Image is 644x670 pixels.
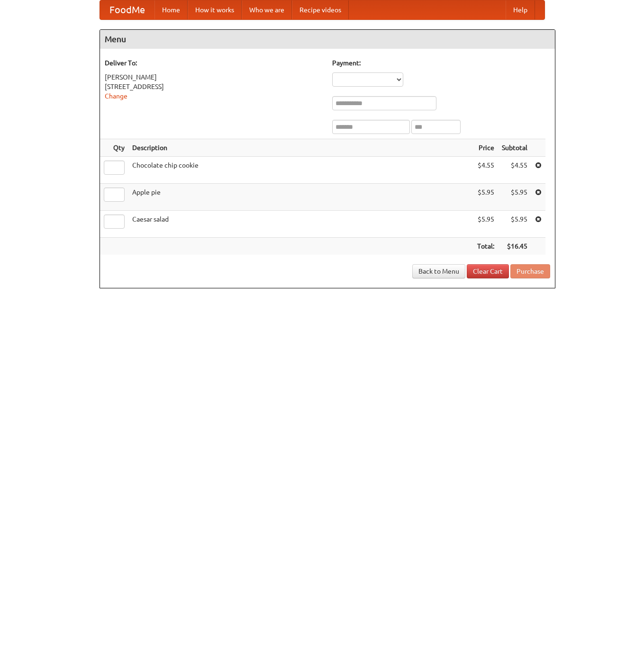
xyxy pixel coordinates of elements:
[473,157,498,184] td: $4.55
[100,139,128,157] th: Qty
[498,238,531,255] th: $16.45
[412,264,465,278] a: Back to Menu
[100,30,555,49] h4: Menu
[105,82,323,91] div: [STREET_ADDRESS]
[105,58,323,68] h5: Deliver To:
[332,58,550,68] h5: Payment:
[128,139,473,157] th: Description
[128,184,473,211] td: Apple pie
[506,0,535,19] a: Help
[473,184,498,211] td: $5.95
[105,72,323,82] div: [PERSON_NAME]
[498,184,531,211] td: $5.95
[473,211,498,238] td: $5.95
[105,92,127,100] a: Change
[473,139,498,157] th: Price
[292,0,349,19] a: Recipe videos
[510,264,550,278] button: Purchase
[498,157,531,184] td: $4.55
[100,0,154,19] a: FoodMe
[498,139,531,157] th: Subtotal
[498,211,531,238] td: $5.95
[188,0,242,19] a: How it works
[154,0,188,19] a: Home
[128,157,473,184] td: Chocolate chip cookie
[128,211,473,238] td: Caesar salad
[242,0,292,19] a: Who we are
[467,264,509,278] a: Clear Cart
[473,238,498,255] th: Total:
